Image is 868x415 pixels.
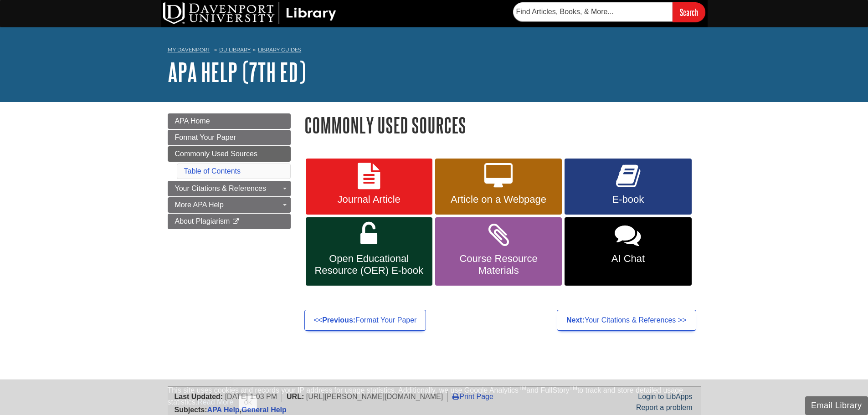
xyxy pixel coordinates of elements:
a: Article on a Webpage [435,159,562,215]
input: Find Articles, Books, & More... [513,2,673,21]
a: Commonly Used Sources [168,146,291,162]
a: More APA Help [168,197,291,213]
div: Guide Page Menu [168,113,291,229]
button: Email Library [805,396,868,415]
a: Read More [197,398,233,406]
a: My Davenport [168,46,210,54]
a: Table of Contents [184,167,241,175]
h1: Commonly Used Sources [304,113,701,137]
span: AI Chat [571,253,684,265]
span: Course Resource Materials [442,253,555,277]
input: Search [673,2,705,22]
span: Journal Article [313,194,426,205]
a: E-book [565,159,691,215]
a: Open Educational Resource (OER) E-book [306,217,432,286]
nav: breadcrumb [168,44,701,58]
strong: Previous: [322,316,355,324]
a: APA Help (7th Ed) [168,58,306,86]
a: Next:Your Citations & References >> [557,310,696,331]
a: Course Resource Materials [435,217,562,286]
span: APA Home [175,117,210,125]
span: E-book [571,194,684,205]
a: Library Guides [258,46,301,53]
a: <<Previous:Format Your Paper [304,310,426,331]
strong: Next: [566,316,585,324]
a: About Plagiarism [168,214,291,229]
span: Your Citations & References [175,184,266,192]
span: Article on a Webpage [442,194,555,205]
a: APA Home [168,113,291,129]
a: Journal Article [306,159,432,215]
a: Your Citations & References [168,181,291,196]
i: This link opens in a new window [232,219,240,225]
sup: TM [519,385,526,391]
sup: TM [570,385,577,391]
span: Open Educational Resource (OER) E-book [313,253,426,277]
span: Commonly Used Sources [175,150,257,158]
a: DU Library [219,46,251,53]
span: More APA Help [175,201,224,209]
a: Format Your Paper [168,130,291,145]
form: Searches DU Library's articles, books, and more [513,2,705,22]
span: About Plagiarism [175,217,230,225]
span: Format Your Paper [175,133,236,141]
div: This site uses cookies and records your IP address for usage statistics. Additionally, we use Goo... [168,385,701,410]
img: DU Library [163,2,336,24]
a: AI Chat [565,217,691,286]
button: Close [239,396,257,410]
